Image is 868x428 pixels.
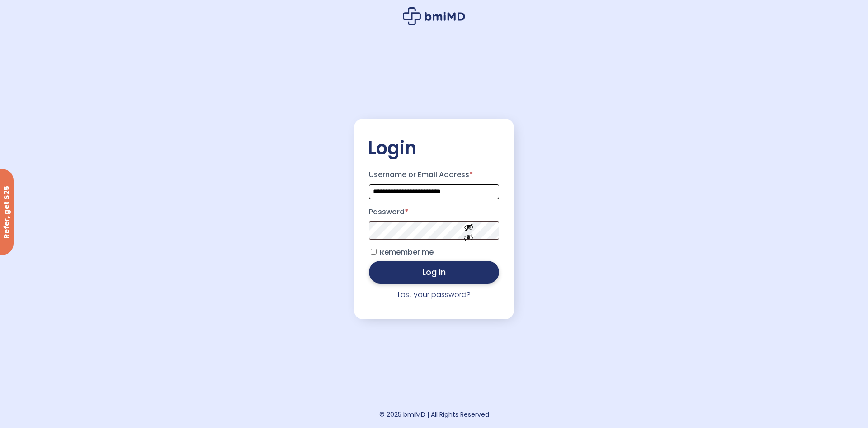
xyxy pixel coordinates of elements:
a: Lost your password? [398,289,471,300]
label: Username or Email Address [369,168,499,182]
input: Remember me [371,249,377,255]
h2: Login [368,137,500,159]
div: © 2025 bmiMD | All Rights Reserved [379,408,489,421]
label: Password [369,205,499,219]
span: Remember me [380,247,434,257]
button: Log in [369,261,499,284]
button: Show password [443,215,494,246]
